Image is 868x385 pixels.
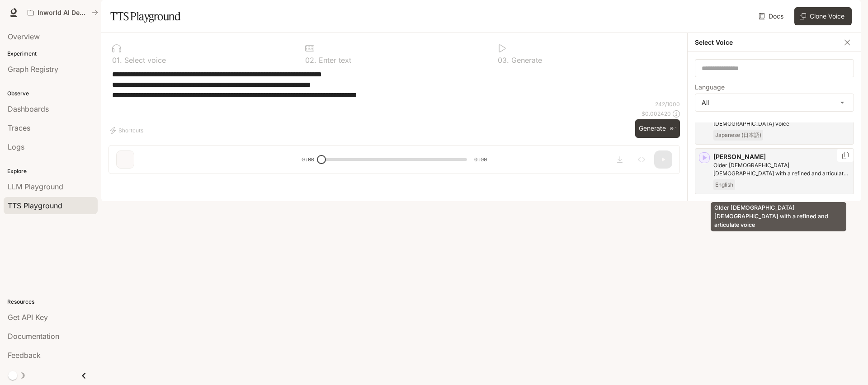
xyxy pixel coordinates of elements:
p: Select voice [122,56,166,64]
button: Copy Voice ID [841,152,850,159]
p: [PERSON_NAME] [713,152,850,161]
p: 0 3 . [498,56,509,64]
button: Shortcuts [108,123,147,138]
p: Older British male with a refined and articulate voice [713,161,850,178]
p: Enter text [316,56,351,64]
p: 0 1 . [112,56,122,64]
span: English [713,179,735,190]
span: Japanese (日本語) [713,130,763,141]
a: Docs [757,7,787,25]
p: Generate [509,56,542,64]
p: Language [695,84,725,90]
button: Clone Voice [794,7,852,25]
p: 0 2 . [305,56,316,64]
p: 242 / 1000 [655,100,680,108]
p: Inworld AI Demos [38,9,88,17]
div: Older [DEMOGRAPHIC_DATA] [DEMOGRAPHIC_DATA] with a refined and articulate voice [711,202,846,231]
h1: TTS Playground [110,7,180,25]
button: All workspaces [24,4,102,22]
div: All [695,94,854,111]
button: Generate⌘⏎ [635,119,680,138]
p: ⌘⏎ [670,126,676,131]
